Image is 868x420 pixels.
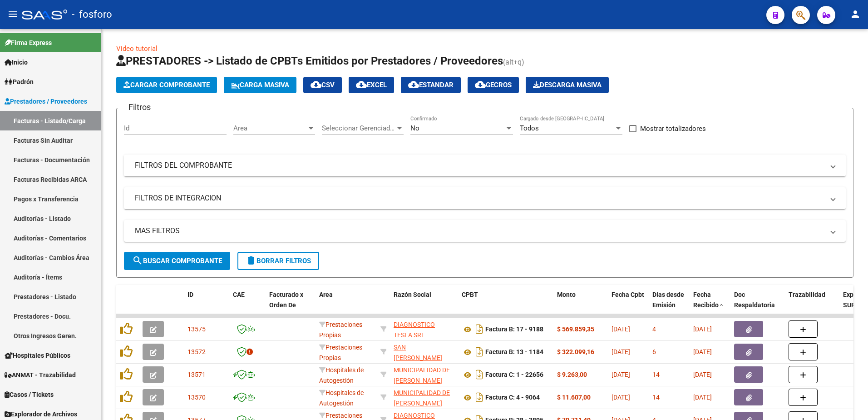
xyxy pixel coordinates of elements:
span: Seleccionar Gerenciador [322,124,395,132]
datatable-header-cell: Doc Respaldatoria [730,285,785,325]
span: Buscar Comprobante [132,257,222,265]
span: Carga Masiva [231,81,289,89]
strong: Factura C: 1 - 22656 [485,371,543,379]
span: CSV [311,81,335,89]
span: Hospitales de Autogestión [319,366,364,384]
strong: Factura C: 4 - 9064 [485,394,540,401]
span: [DATE] [693,394,712,401]
span: DIAGNOSTICO TESLA SRL [394,321,435,339]
datatable-header-cell: Facturado x Orden De [266,285,316,325]
span: Prestaciones Propias [319,344,362,361]
span: ID [187,291,193,298]
span: Casos / Tickets [5,390,54,400]
mat-icon: cloud_download [311,79,321,90]
mat-panel-title: FILTROS DE INTEGRACION [135,193,824,203]
mat-icon: menu [7,9,18,20]
mat-panel-title: MAS FILTROS [135,226,824,236]
button: Descarga Masiva [526,77,609,93]
datatable-header-cell: Fecha Recibido [690,285,730,325]
mat-expansion-panel-header: MAS FILTROS [124,220,846,242]
span: CAE [233,291,245,298]
span: 6 [652,348,656,355]
span: CPBT [462,291,478,298]
mat-icon: cloud_download [408,79,419,90]
button: Carga Masiva [224,77,296,93]
span: Doc Respaldatoria [734,291,775,309]
span: Facturado x Orden De [269,291,303,309]
datatable-header-cell: CAE [229,285,266,325]
span: Descarga Masiva [533,81,602,89]
span: Todos [520,124,539,132]
div: 30681618089 [394,365,454,384]
span: [DATE] [693,371,712,378]
datatable-header-cell: Area [316,285,377,325]
mat-icon: cloud_download [356,79,367,90]
span: Trazabilidad [789,291,825,298]
button: Buscar Comprobante [124,252,230,270]
span: Inicio [5,57,28,67]
span: Monto [557,291,576,298]
span: [DATE] [612,325,630,333]
span: [DATE] [693,348,712,355]
span: Borrar Filtros [246,257,311,265]
i: Descargar documento [473,322,485,336]
span: Fecha Cpbt [612,291,644,298]
span: SAN [PERSON_NAME] SRL [394,344,442,372]
span: 14 [652,394,660,401]
mat-icon: person [850,9,861,20]
span: Cargar Comprobante [123,81,210,89]
mat-panel-title: FILTROS DEL COMPROBANTE [135,160,824,170]
iframe: Intercom live chat [837,389,859,411]
div: 30681618089 [394,388,454,407]
span: Razón Social [394,291,431,298]
span: [DATE] [693,325,712,333]
div: 30707851380 [394,342,454,361]
datatable-header-cell: Monto [553,285,608,325]
mat-icon: search [132,255,143,266]
span: [DATE] [612,371,630,378]
strong: Factura B: 13 - 1184 [485,349,543,356]
strong: $ 569.859,35 [557,325,594,333]
a: Video tutorial [116,45,158,53]
h3: Filtros [124,101,155,114]
button: Gecros [468,77,519,93]
strong: $ 322.099,16 [557,348,594,355]
span: Prestadores / Proveedores [5,96,87,106]
span: Días desde Emisión [652,291,684,309]
i: Descargar documento [473,367,485,382]
span: - fosforo [72,5,112,25]
span: Fecha Recibido [693,291,719,309]
span: EXCEL [356,81,387,89]
span: Prestaciones Propias [319,321,362,339]
span: Area [319,291,333,298]
span: Estandar [408,81,454,89]
app-download-masive: Descarga masiva de comprobantes (adjuntos) [526,77,609,93]
span: [DATE] [612,394,630,401]
span: Padrón [5,77,34,87]
span: MUNICIPALIDAD DE [PERSON_NAME] [394,366,450,384]
div: 30650787141 [394,320,454,339]
span: Area [233,124,307,132]
span: 13572 [187,348,206,355]
mat-icon: delete [246,255,256,266]
span: 13571 [187,371,206,378]
mat-icon: cloud_download [475,79,486,90]
span: 13570 [187,394,206,401]
span: PRESTADORES -> Listado de CPBTs Emitidos por Prestadores / Proveedores [116,55,503,67]
datatable-header-cell: Trazabilidad [785,285,839,325]
i: Descargar documento [473,390,485,405]
mat-expansion-panel-header: FILTROS DEL COMPROBANTE [124,155,846,176]
span: MUNICIPALIDAD DE [PERSON_NAME] [394,389,450,407]
span: ANMAT - Trazabilidad [5,370,76,380]
span: 13575 [187,325,206,333]
strong: $ 9.263,00 [557,371,587,378]
datatable-header-cell: Razón Social [390,285,458,325]
span: Firma Express [5,38,52,48]
span: Mostrar totalizadores [640,123,706,134]
button: Borrar Filtros [237,252,319,270]
button: Estandar [401,77,461,93]
span: Hospitales de Autogestión [319,389,364,407]
i: Descargar documento [473,345,485,359]
span: Hospitales Públicos [5,350,70,360]
span: No [410,124,419,132]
